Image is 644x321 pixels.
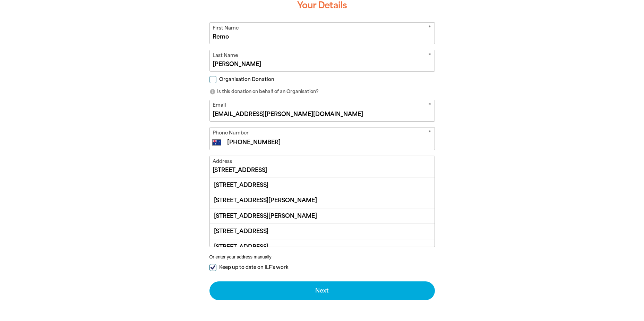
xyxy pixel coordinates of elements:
[209,264,216,271] input: Keep up to date on ILF's work
[209,88,435,95] p: Is this donation on behalf of an Organisation?
[219,76,274,83] span: Organisation Donation
[209,89,216,95] i: info
[210,193,435,208] div: [STREET_ADDRESS][PERSON_NAME]
[210,208,435,223] div: [STREET_ADDRESS][PERSON_NAME]
[209,76,216,83] input: Organisation Donation
[210,239,435,254] div: [STREET_ADDRESS]
[209,254,435,260] button: Or enter your address manually
[210,178,435,192] div: [STREET_ADDRESS]
[210,223,435,239] div: [STREET_ADDRESS]
[209,281,435,300] button: Next
[428,129,431,138] i: Required
[219,264,288,271] span: Keep up to date on ILF's work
